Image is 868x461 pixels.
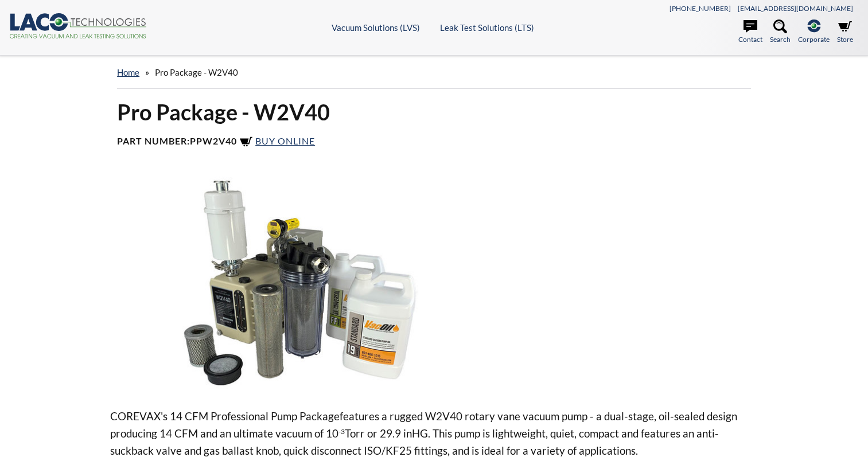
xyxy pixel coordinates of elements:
span: Buy Online [255,135,315,146]
span: 's 14 CFM Professional Pump Package [161,409,340,423]
a: Buy Online [239,135,315,146]
div: » [117,56,751,89]
sup: -3 [338,427,345,436]
span: Corporate [798,34,830,45]
h1: Pro Package - W2V40 [117,98,751,126]
a: Leak Test Solutions (LTS) [440,22,534,33]
b: PPW2V40 [190,135,237,146]
span: Pro Package - W2V40 [155,67,238,77]
h4: Part Number: [117,135,751,149]
a: [PHONE_NUMBER] [670,4,731,13]
a: Vacuum Solutions (LVS) [332,22,420,33]
a: Store [837,19,853,45]
img: W2V40 Vacuum Pump with Oil And Filter Options image [110,177,489,389]
p: COREVAX features a rugged W2V40 rotary vane vacuum pump - a dual-stage, oil-sealed design produci... [110,408,758,459]
a: home [117,67,139,77]
a: Search [770,19,791,45]
a: [EMAIL_ADDRESS][DOMAIN_NAME] [738,4,853,13]
a: Contact [738,19,762,45]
